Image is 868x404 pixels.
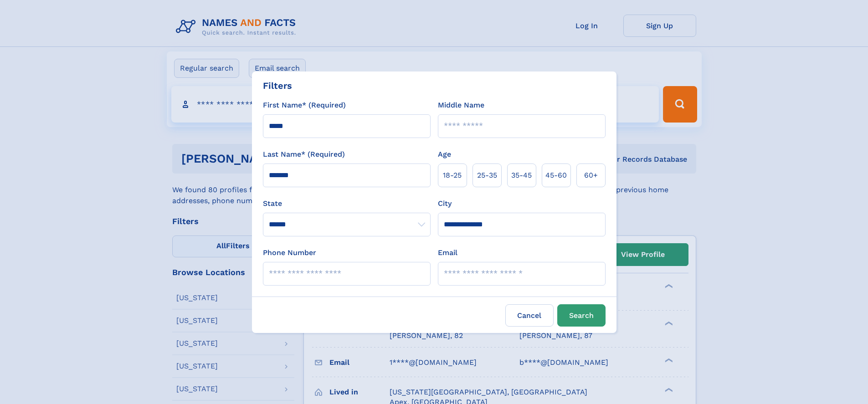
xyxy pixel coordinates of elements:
[263,198,431,209] label: State
[584,170,598,181] span: 60+
[505,304,554,327] label: Cancel
[438,198,452,209] label: City
[263,247,316,258] label: Phone Number
[557,304,606,327] button: Search
[263,149,345,160] label: Last Name* (Required)
[443,170,462,181] span: 18‑25
[438,149,451,160] label: Age
[545,170,567,181] span: 45‑60
[438,100,484,111] label: Middle Name
[263,79,292,92] div: Filters
[477,170,497,181] span: 25‑35
[511,170,532,181] span: 35‑45
[263,100,346,111] label: First Name* (Required)
[438,247,457,258] label: Email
